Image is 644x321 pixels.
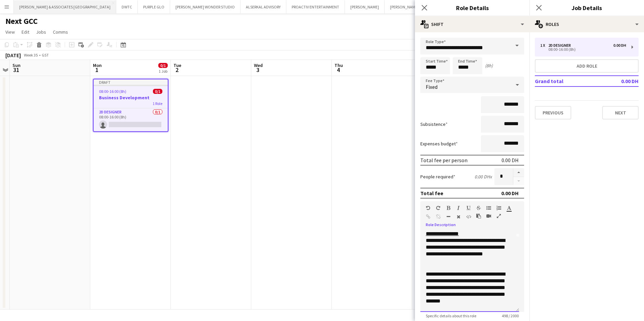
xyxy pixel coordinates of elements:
[507,205,511,211] button: Text Color
[599,76,639,86] td: 0.00 DH
[138,0,170,13] button: PURPLE GLO
[286,0,345,13] button: PROACTIV ENTERTAINMENT
[496,205,501,211] button: Ordered List
[476,213,481,219] button: Paste as plain text
[116,0,138,13] button: DWTC
[173,62,181,68] span: Tue
[446,214,451,219] button: Horizontal Line
[535,59,639,73] button: Add role
[36,29,46,35] span: Jobs
[486,205,491,211] button: Unordered List
[153,101,162,106] span: 1 Role
[475,174,492,180] div: 0.00 DH x
[11,66,21,74] span: 31
[529,16,644,32] div: Roles
[19,28,32,36] a: Edit
[501,190,519,197] div: 0.00 DH
[540,48,626,51] div: 08:00-16:00 (8h)
[415,3,529,12] h3: Role Details
[414,66,420,74] span: 5
[513,168,524,177] button: Increase
[502,157,519,164] div: 0.00 DH
[540,43,548,48] div: 1 x
[172,66,181,74] span: 2
[158,63,168,68] span: 0/1
[548,43,574,48] div: 2D Designer
[529,3,644,12] h3: Job Details
[53,29,68,35] span: Comms
[535,106,571,119] button: Previous
[420,157,468,164] div: Total fee per person
[94,108,168,131] app-card-role: 2D Designer0/108:00-16:00 (8h)
[485,63,493,69] div: (8h)
[486,213,491,219] button: Insert video
[466,205,471,211] button: Underline
[333,66,343,74] span: 4
[92,66,102,74] span: 1
[385,0,424,13] button: [PERSON_NAME]
[159,69,167,74] div: 1 Job
[456,214,461,219] button: Clear Formatting
[426,205,430,211] button: Undo
[420,174,455,180] label: People required
[496,213,501,219] button: Fullscreen
[334,62,343,68] span: Thu
[436,205,441,211] button: Redo
[253,66,263,74] span: 3
[535,76,599,86] td: Grand total
[420,190,443,197] div: Total fee
[153,89,162,94] span: 0/1
[93,79,168,132] app-job-card: Draft08:00-16:00 (8h)0/1Business Development1 Role2D Designer0/108:00-16:00 (8h)
[99,89,126,94] span: 08:00-16:00 (8h)
[240,0,286,13] button: ALSERKAL ADVISORY
[613,43,626,48] div: 0.00 DH
[345,0,385,13] button: [PERSON_NAME]
[94,95,168,101] h3: Business Development
[5,16,38,26] h1: Next GCC
[420,121,448,127] label: Subsistence
[476,205,481,211] button: Strikethrough
[14,0,116,13] button: [PERSON_NAME] & ASSOCIATES [GEOGRAPHIC_DATA]
[42,52,49,58] div: GST
[12,62,21,68] span: Sun
[496,313,524,318] span: 498 / 2000
[420,313,482,318] span: Specific details about this role
[426,83,438,90] span: Fixed
[94,79,168,85] div: Draft
[5,52,21,59] div: [DATE]
[22,52,39,58] span: Week 35
[93,62,102,68] span: Mon
[3,28,18,36] a: View
[420,141,458,147] label: Expenses budget
[446,205,451,211] button: Bold
[33,28,49,36] a: Jobs
[415,16,529,32] div: Shift
[466,214,471,219] button: HTML Code
[50,28,71,36] a: Comms
[254,62,263,68] span: Wed
[22,29,29,35] span: Edit
[170,0,240,13] button: [PERSON_NAME] WONDER STUDIO
[602,106,639,119] button: Next
[5,29,15,35] span: View
[456,205,461,211] button: Italic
